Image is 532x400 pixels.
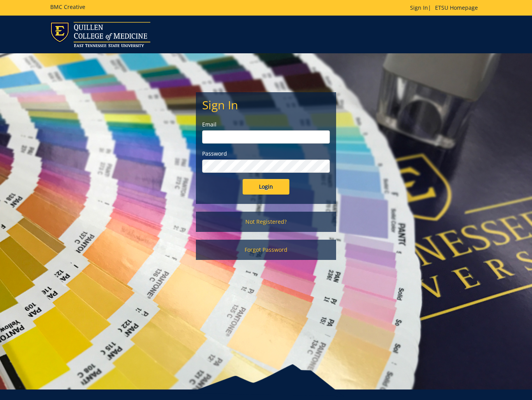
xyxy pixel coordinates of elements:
input: Login [243,179,289,195]
label: Email [202,121,330,128]
img: ETSU logo [50,22,150,47]
a: Not Registered? [196,212,336,232]
a: ETSU Homepage [431,4,482,11]
h2: Sign In [202,98,330,111]
a: Sign In [410,4,428,11]
h5: BMC Creative [50,4,85,10]
label: Password [202,150,330,158]
p: | [410,4,482,12]
a: Forgot Password [196,240,336,260]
